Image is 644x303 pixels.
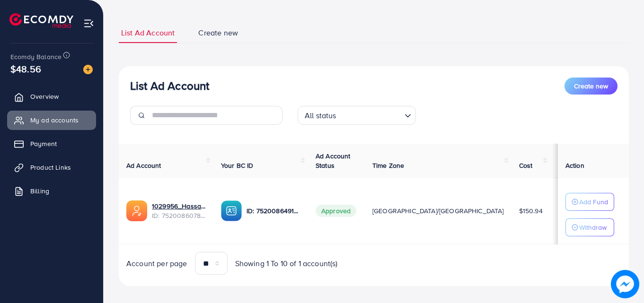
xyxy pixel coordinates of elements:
[565,161,584,170] span: Action
[339,107,401,122] input: Search for option
[9,13,73,28] img: logo
[247,205,300,216] p: ID: 7520086491469692945
[83,65,93,74] img: image
[30,115,79,125] span: My ad accounts
[611,270,639,298] img: image
[579,196,608,208] p: Add Fund
[565,193,614,211] button: Add Fund
[372,206,504,216] span: [GEOGRAPHIC_DATA]/[GEOGRAPHIC_DATA]
[198,27,238,38] span: Create new
[574,81,608,91] span: Create new
[130,79,209,93] h3: List Ad Account
[372,161,404,170] span: Time Zone
[126,161,161,170] span: Ad Account
[565,78,618,95] button: Create new
[9,58,42,80] span: $48.56
[519,206,543,216] span: $150.94
[7,158,96,177] a: Product Links
[221,200,242,221] img: ic-ba-acc.ded83a64.svg
[152,201,206,211] a: 1029956_Hassam_1750906624197
[579,222,607,233] p: Withdraw
[30,163,71,172] span: Product Links
[121,27,175,38] span: List Ad Account
[7,182,96,200] a: Billing
[7,111,96,130] a: My ad accounts
[7,134,96,153] a: Payment
[298,106,416,125] div: Search for option
[316,151,351,170] span: Ad Account Status
[152,201,206,221] div: <span class='underline'>1029956_Hassam_1750906624197</span></br>7520086078024515591
[30,139,57,148] span: Payment
[235,258,338,269] span: Showing 1 To 10 of 1 account(s)
[10,52,62,61] span: Ecomdy Balance
[7,87,96,106] a: Overview
[303,109,338,122] span: All status
[565,218,614,236] button: Withdraw
[30,186,49,196] span: Billing
[519,161,533,170] span: Cost
[83,18,94,29] img: menu
[126,258,187,269] span: Account per page
[30,92,59,101] span: Overview
[221,161,254,170] span: Your BC ID
[316,205,356,217] span: Approved
[152,211,206,220] span: ID: 7520086078024515591
[126,200,147,221] img: ic-ads-acc.e4c84228.svg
